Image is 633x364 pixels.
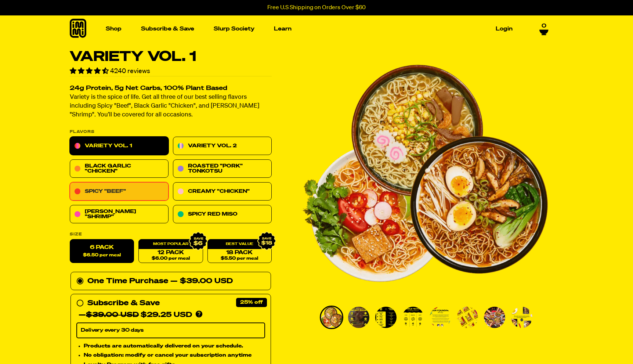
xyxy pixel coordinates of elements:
a: Subscribe & Save [138,23,197,35]
a: Black Garlic "Chicken" [70,160,169,178]
span: 0 [542,23,546,29]
li: Go to slide 4 [401,306,425,329]
img: Variety Vol. 1 [457,307,478,328]
li: Go to slide 8 [510,306,533,329]
span: $6.00 per meal [152,256,190,261]
a: 12 Pack$6.00 per meal [138,239,203,263]
li: Go to slide 5 [428,306,452,329]
label: Size [70,233,272,237]
h1: Variety Vol. 1 [70,50,272,64]
a: Slurp Society [211,23,257,35]
div: — $39.00 USD [170,275,233,287]
div: PDP main carousel thumbnails [301,306,548,329]
label: 6 Pack [70,239,134,263]
div: — $29.25 USD [79,309,192,321]
div: PDP main carousel [301,50,548,297]
div: Subscribe & Save [87,298,160,309]
p: Free U.S Shipping on Orders Over $60 [267,4,366,11]
li: Go to slide 7 [483,306,506,329]
a: Variety Vol. 2 [173,137,272,155]
li: Go to slide 2 [347,306,370,329]
img: Variety Vol. 1 [402,307,424,328]
a: Shop [103,23,124,35]
span: $5.50 per meal [221,256,258,261]
a: Spicy "Beef" [70,183,169,201]
a: Roasted "Pork" Tonkotsu [173,160,272,178]
h2: 24g Protein, 5g Net Carbs, 100% Plant Based [70,86,272,92]
img: Variety Vol. 1 [321,307,342,328]
a: Variety Vol. 1 [70,137,169,155]
img: Variety Vol. 1 [301,50,548,297]
li: Products are automatically delivered on your schedule. [84,342,265,350]
li: 1 of 8 [301,50,548,297]
p: Flavors [70,130,272,134]
del: $39.00 USD [86,311,139,319]
a: Learn [271,23,294,35]
img: Variety Vol. 1 [511,307,532,328]
span: 4240 reviews [110,68,150,75]
a: Creamy "Chicken" [173,183,272,201]
img: Variety Vol. 1 [430,307,451,328]
nav: Main navigation [103,15,516,42]
a: 0 [539,23,549,35]
a: 18 Pack$5.50 per meal [207,239,272,263]
div: One Time Purchase [76,275,265,287]
a: Spicy Red Miso [173,205,272,224]
p: Variety is the spice of life. Get all three of our best selling flavors including Spicy "Beef", B... [70,93,272,120]
a: Login [493,23,516,35]
a: [PERSON_NAME] "Shrimp" [70,205,169,224]
img: Variety Vol. 1 [348,307,369,328]
li: No obligation: modify or cancel your subscription anytime [84,352,265,360]
li: Go to slide 1 [320,306,343,329]
span: $6.50 per meal [83,253,121,258]
img: Variety Vol. 1 [375,307,397,328]
select: Subscribe & Save —$39.00 USD$29.25 USD Products are automatically delivered on your schedule. No ... [76,323,265,338]
li: Go to slide 6 [456,306,479,329]
span: 4.55 stars [70,68,110,75]
img: Variety Vol. 1 [484,307,505,328]
li: Go to slide 3 [374,306,398,329]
